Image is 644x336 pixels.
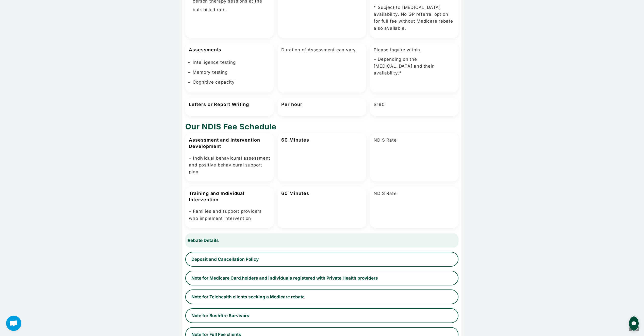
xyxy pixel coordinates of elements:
[193,68,270,77] li: Memory testing
[185,308,458,323] button: Note for Bushfire Survivors
[281,102,302,107] strong: Per hour
[185,121,458,132] h2: Our NDIS Fee Schedule
[181,233,463,248] button: Rebate Details
[374,4,455,32] p: * Subject to [MEDICAL_DATA] availability. No GP referral option for full fee without Medicare reb...
[185,289,458,304] button: Note for Telehealth clients seeking a Medicare rebate
[189,137,270,149] h3: Assessment and Intervention Development
[374,47,455,53] p: Please inquire within.
[629,321,639,331] a: Scroll to the top of the page
[281,47,362,53] p: Duration of Assessment can vary.
[193,78,270,86] li: Cognitive capacity
[6,316,21,331] div: Open chat
[185,252,458,267] button: Deposit and Cancellation Policy
[189,190,270,203] h3: Training and Individual Intervention
[374,56,455,77] p: – Depending on the [MEDICAL_DATA] and their availability.*
[281,137,309,143] strong: 60 Minutes
[629,316,639,331] button: Open chat for queries
[189,101,270,108] h3: Letters or Report Writing
[189,47,270,53] h3: Assessments
[374,137,455,144] p: NDIS Rate
[189,208,270,222] p: – Families and support providers who implement intervention
[189,155,270,176] p: – Individual behavioural assessment and positive behavioural support plan
[193,58,270,67] li: Intelligence testing
[374,190,455,197] p: NDIS Rate
[185,271,458,285] button: Note for Medicare Card holders and individuals registered with Private Health providers
[374,101,455,108] p: $190
[281,191,309,196] strong: 60 Minutes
